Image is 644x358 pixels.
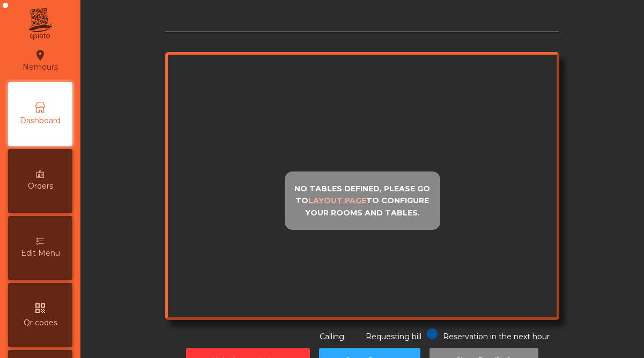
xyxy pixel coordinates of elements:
[27,5,53,43] img: qpiato
[290,183,435,219] p: No tables defined, please go to to configure your rooms and tables.
[21,248,60,259] span: Edit Menu
[34,302,47,315] i: qr_code
[308,196,366,205] u: layout page
[23,47,58,74] div: Nemours
[24,317,57,329] span: Qr codes
[20,115,61,126] span: Dashboard
[34,49,47,62] i: location_on
[320,332,344,341] span: Calling
[366,332,421,341] span: Requesting bill
[443,332,550,341] span: Reservation in the next hour
[28,181,53,192] span: Orders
